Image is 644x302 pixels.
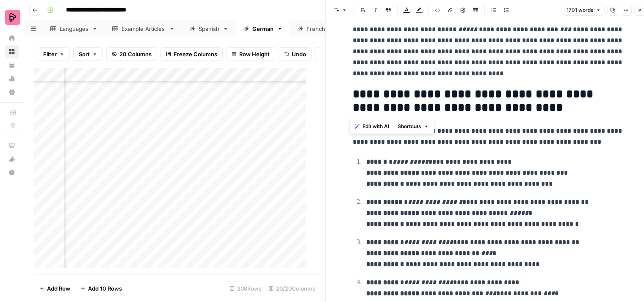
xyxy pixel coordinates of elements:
[47,284,70,293] span: Add Row
[5,85,19,99] a: Settings
[174,50,217,58] span: Freeze Columns
[38,47,70,61] button: Filter
[239,50,270,58] span: Row Height
[265,282,319,295] div: 20/20 Columns
[73,47,103,61] button: Sort
[307,25,326,33] div: French
[5,10,20,25] img: Preply Logo
[5,31,19,45] a: Home
[226,47,275,61] button: Row Height
[160,47,223,61] button: Freeze Columns
[290,20,342,37] a: French
[226,282,265,295] div: 208 Rows
[60,25,88,33] div: Languages
[279,47,312,61] button: Undo
[43,20,105,37] a: Languages
[182,20,236,37] a: Spanish
[292,50,306,58] span: Undo
[5,58,19,72] a: Your Data
[394,121,432,132] button: Shortcuts
[5,45,19,58] a: Browse
[5,139,19,152] a: AirOps Academy
[122,25,166,33] div: Example Articles
[5,166,19,179] button: Help + Support
[563,5,605,16] button: 1701 words
[75,282,127,295] button: Add 10 Rows
[362,123,389,130] span: Edit with AI
[119,50,152,58] span: 20 Columns
[5,72,19,85] a: Usage
[252,25,274,33] div: German
[5,152,19,166] button: What's new?
[199,25,219,33] div: Spanish
[6,153,18,165] div: What's new?
[106,47,157,61] button: 20 Columns
[236,20,290,37] a: German
[398,123,421,130] span: Shortcuts
[567,6,593,14] span: 1701 words
[105,20,182,37] a: Example Articles
[88,284,122,293] span: Add 10 Rows
[5,7,19,28] button: Workspace: Preply
[34,282,75,295] button: Add Row
[79,50,90,58] span: Sort
[43,50,57,58] span: Filter
[351,121,392,132] button: Edit with AI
